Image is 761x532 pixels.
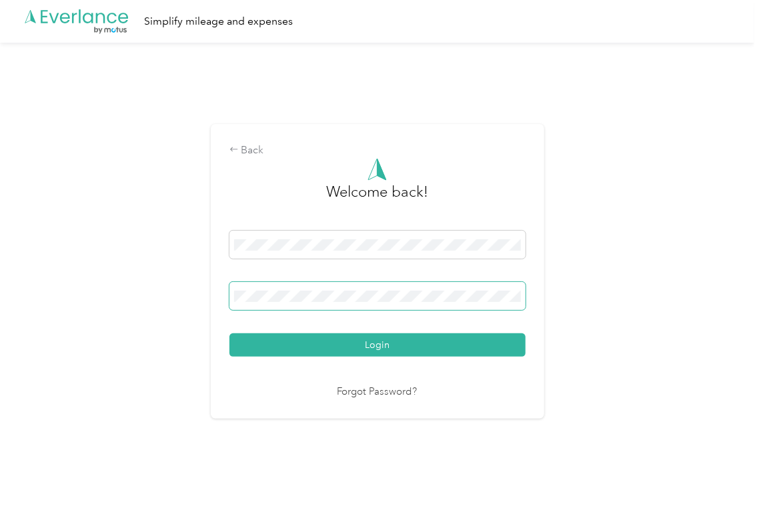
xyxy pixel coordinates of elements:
[337,385,418,400] a: Forgot Password?
[229,333,526,357] button: Login
[686,457,761,532] iframe: Everlance-gr Chat Button Frame
[229,143,526,159] div: Back
[144,13,293,30] div: Simplify mileage and expenses
[326,181,428,217] h3: greeting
